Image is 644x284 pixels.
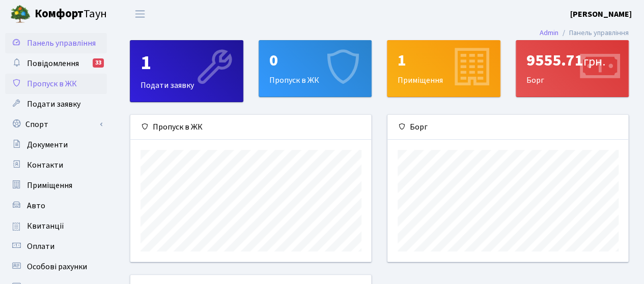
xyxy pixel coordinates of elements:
a: Оплати [5,236,107,257]
nav: breadcrumb [524,22,644,44]
a: 1Подати заявку [130,40,243,102]
a: Авто [5,196,107,216]
a: Квитанції [5,216,107,236]
div: 0 [269,51,361,70]
li: Панель управління [558,27,629,39]
a: 1Приміщення [387,40,500,97]
b: Комфорт [35,6,83,22]
a: Пропуск в ЖК [5,74,107,94]
a: Особові рахунки [5,257,107,277]
div: Борг [387,115,628,140]
span: Оплати [27,241,54,252]
a: Контакти [5,155,107,175]
div: 9555.71 [526,51,619,70]
div: 1 [398,51,490,70]
a: Приміщення [5,175,107,196]
span: Особові рахунки [27,261,87,272]
a: Admin [540,27,558,38]
a: [PERSON_NAME] [570,8,632,20]
span: Пропуск в ЖК [27,78,77,89]
div: 1 [141,51,233,75]
span: Подати заявку [27,99,80,110]
span: Авто [27,200,45,211]
div: Пропуск в ЖК [259,41,372,97]
a: Панель управління [5,33,107,53]
span: Документи [27,139,68,150]
div: Подати заявку [130,41,243,102]
a: 0Пропуск в ЖК [259,40,372,97]
span: Приміщення [27,180,72,191]
span: Панель управління [27,38,96,49]
a: Спорт [5,114,107,135]
img: logo.png [10,4,31,24]
span: Таун [35,6,107,23]
a: Документи [5,135,107,155]
span: Квитанції [27,220,64,232]
div: Борг [516,41,629,97]
a: Подати заявку [5,94,107,114]
button: Переключити навігацію [127,6,153,22]
div: Пропуск в ЖК [130,115,371,140]
div: Приміщення [387,41,500,97]
span: Контакти [27,160,63,171]
b: [PERSON_NAME] [570,9,632,20]
a: Повідомлення33 [5,53,107,74]
div: 33 [93,58,104,68]
span: Повідомлення [27,58,79,69]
